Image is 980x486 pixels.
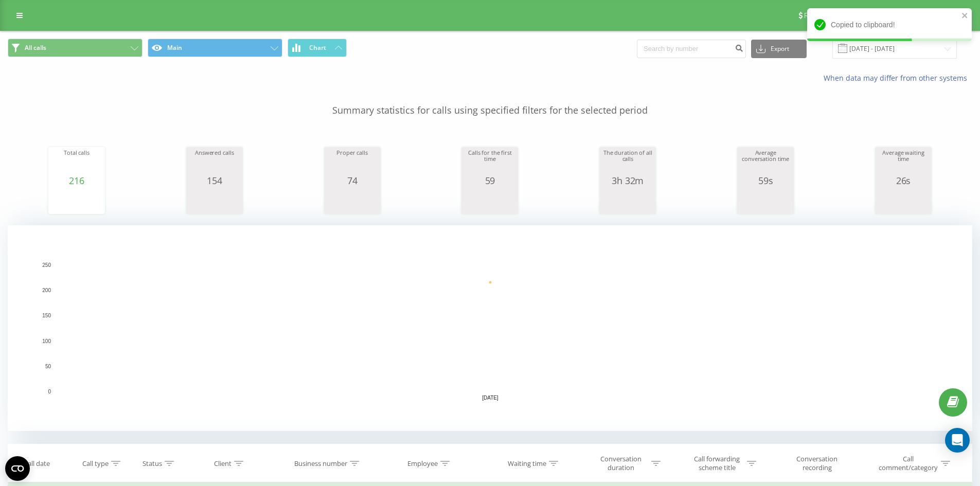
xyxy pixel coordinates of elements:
text: [DATE] [482,395,498,401]
div: 154 [189,175,240,186]
div: Average conversation time [740,150,791,175]
button: Chart [288,39,347,57]
text: 150 [42,313,51,319]
svg: A chart. [8,225,972,431]
div: Call type [82,459,109,468]
div: Business number [294,459,347,468]
div: Average waiting time [878,150,929,175]
div: Status [142,459,162,468]
div: The duration of all calls [602,150,653,175]
div: Employee [407,459,438,468]
div: Waiting time [508,459,546,468]
div: 216 [51,175,102,186]
div: 26s [878,175,929,186]
div: 3h 32m [602,175,653,186]
div: Calls for the first time [464,150,515,175]
div: 74 [327,175,378,186]
text: 100 [42,338,51,344]
button: All calls [8,39,142,57]
div: Total calls [51,150,102,175]
div: Call comment/category [878,455,938,472]
svg: A chart. [602,186,653,217]
button: close [961,11,969,21]
text: 250 [42,262,51,268]
div: Proper calls [327,150,378,175]
div: Conversation recording [783,455,850,472]
div: Client [214,459,231,468]
text: 200 [42,287,51,293]
div: Copied to clipboard! [807,8,972,41]
a: When data may differ from other systems [824,73,972,83]
svg: A chart. [327,186,378,217]
div: Conversation duration [594,455,649,472]
div: 59s [740,175,791,186]
div: Call date [24,459,50,468]
div: Answered calls [189,150,240,175]
button: Open CMP widget [5,456,30,481]
button: Export [751,40,807,58]
div: Open Intercom Messenger [945,428,970,453]
svg: A chart. [878,186,929,217]
svg: A chart. [51,186,102,217]
div: Call forwarding scheme title [689,455,744,472]
input: Search by number [637,40,746,58]
svg: A chart. [740,186,791,217]
span: All calls [25,44,46,52]
div: 59 [464,175,515,186]
span: Chart [309,44,326,51]
text: 0 [48,389,51,394]
p: Summary statistics for calls using specified filters for the selected period [8,83,972,117]
svg: A chart. [464,186,515,217]
button: Main [148,39,282,57]
text: 50 [45,364,51,369]
svg: A chart. [189,186,240,217]
span: Referral program [804,11,859,20]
